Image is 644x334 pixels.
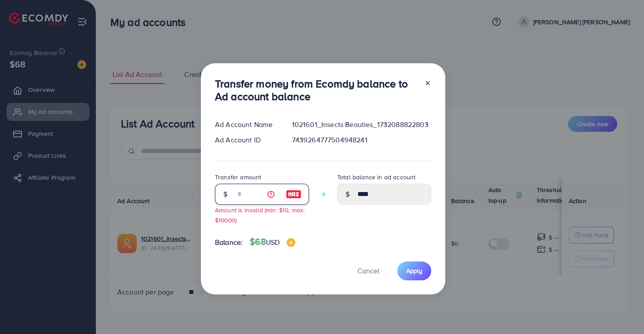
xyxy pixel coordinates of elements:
[337,173,415,182] label: Total balance in ad account
[607,294,637,327] iframe: Chat
[215,173,261,182] label: Transfer amount
[250,236,295,247] h4: $68
[266,237,280,247] span: USD
[285,135,438,145] div: 7439264777504948241
[406,266,422,275] span: Apply
[346,261,390,280] button: Cancel
[286,189,302,200] img: image
[285,120,438,130] div: 1021601_Insects Beauties_1732088822803
[208,120,285,130] div: Ad Account Name
[215,77,417,103] h3: Transfer money from Ecomdy balance to Ad account balance
[287,238,295,247] img: image
[215,206,305,224] small: Amount is invalid (min: $10, max: $10000)
[215,237,243,247] span: Balance:
[397,261,431,280] button: Apply
[208,135,285,145] div: Ad Account ID
[357,266,379,276] span: Cancel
